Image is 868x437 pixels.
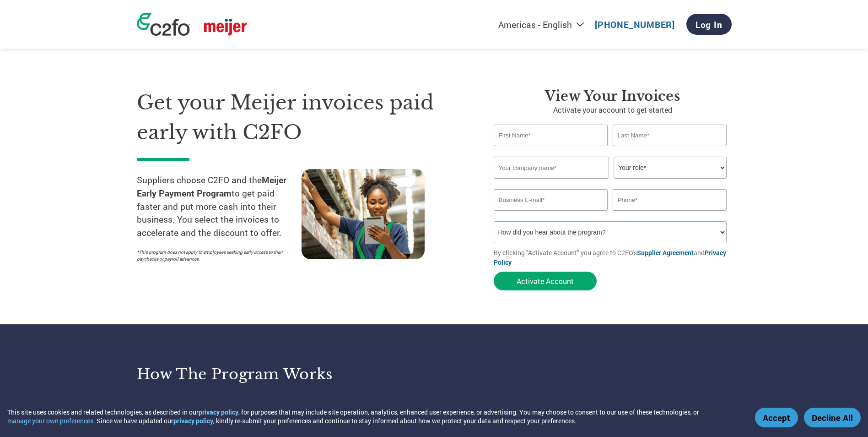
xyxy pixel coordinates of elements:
[7,416,93,425] button: manage your own preferences
[137,249,292,262] p: *This program does not apply to employees seeking early access to their paychecks or payroll adva...
[173,416,213,425] a: privacy policy
[494,147,608,153] div: Invalid first name or first name is too long
[7,408,742,425] div: This site uses cookies and related technologies, as described in our , for purposes that may incl...
[199,408,238,416] a: privacy policy
[494,125,608,146] input: First Name*
[494,248,732,267] p: By clicking "Activate Account" you agree to C2FO's and
[137,174,302,240] p: Suppliers choose C2FO and the to get paid faster and put more cash into their business. You selec...
[614,157,727,179] select: Title/Role
[494,88,732,104] h3: View Your Invoices
[637,248,694,257] a: Supplier Agreement
[613,189,727,211] input: Phone*
[494,272,597,290] button: Activate Account
[494,248,726,267] a: Privacy Policy
[494,189,608,211] input: Invalid Email format
[204,19,247,36] img: Meijer
[755,408,798,427] button: Accept
[137,365,423,383] h3: How the program works
[613,212,727,218] div: Inavlid Phone Number
[804,408,861,427] button: Decline All
[494,104,732,115] p: Activate your account to get started
[302,169,425,259] img: supply chain worker
[686,14,732,35] a: Log In
[613,147,727,153] div: Invalid last name or last name is too long
[137,88,466,147] h1: Get your Meijer invoices paid early with C2FO
[137,174,286,199] strong: Meijer Early Payment Program
[494,212,608,218] div: Inavlid Email Address
[494,180,727,186] div: Invalid company name or company name is too long
[613,125,727,146] input: Last Name*
[595,19,675,30] a: [PHONE_NUMBER]
[494,157,609,179] input: Your company name*
[137,13,190,36] img: c2fo logo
